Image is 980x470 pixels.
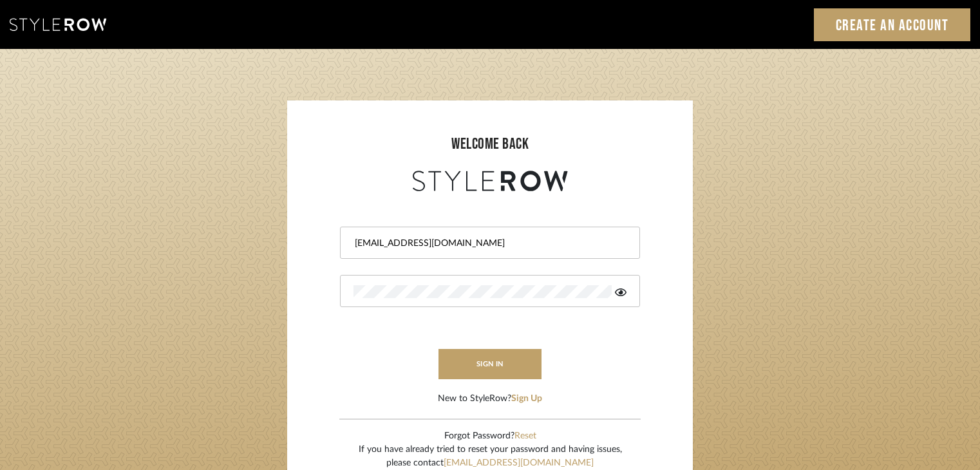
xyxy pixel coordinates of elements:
div: welcome back [300,133,680,156]
button: Reset [514,429,536,443]
button: Sign Up [511,392,542,406]
a: [EMAIL_ADDRESS][DOMAIN_NAME] [444,458,594,467]
a: Create an Account [814,8,971,41]
button: sign in [438,349,542,379]
div: New to StyleRow? [438,392,542,406]
div: If you have already tried to reset your password and having issues, please contact [359,443,622,470]
input: Email Address [353,237,623,250]
div: Forgot Password? [359,429,622,443]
